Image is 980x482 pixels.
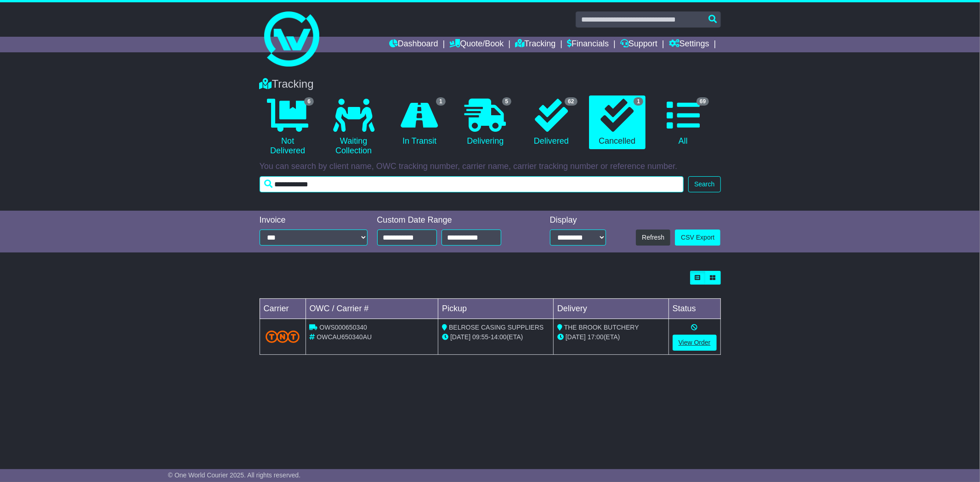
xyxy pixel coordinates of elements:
p: You can search by client name, OWC tracking number, carrier name, carrier tracking number or refe... [260,162,721,172]
div: Invoice [260,215,368,225]
a: Settings [669,37,709,52]
div: - (ETA) [442,332,549,342]
td: Delivery [553,299,668,319]
a: 6 Not Delivered [260,95,316,159]
div: Display [550,215,606,225]
span: OWS000650340 [319,324,367,331]
img: TNT_Domestic.png [266,331,300,343]
span: OWCAU650340AU [317,333,372,341]
a: Dashboard [389,37,438,52]
span: © One World Courier 2025. All rights reserved. [168,471,301,479]
span: 09:55 [472,333,488,341]
span: 1 [436,97,446,106]
a: 69 All [655,95,711,150]
span: 62 [565,97,577,106]
a: View Order [673,335,717,351]
span: THE BROOK BUTCHERY [564,324,639,331]
span: 1 [634,97,643,106]
a: 1 Cancelled [589,95,646,150]
a: 1 In Transit [391,95,448,150]
span: BELROSE CASING SUPPLIERS [449,324,544,331]
span: 14:00 [491,333,507,341]
td: OWC / Carrier # [306,299,438,319]
a: Financials [567,37,609,52]
td: Pickup [438,299,554,319]
a: Waiting Collection [325,95,382,159]
span: [DATE] [450,333,470,341]
td: Carrier [260,299,306,319]
a: CSV Export [675,230,720,246]
td: Status [668,299,720,319]
a: Quote/Book [449,37,504,52]
span: 69 [697,97,709,106]
div: Tracking [255,78,725,91]
a: Support [620,37,657,52]
a: 62 Delivered [523,95,579,150]
span: 5 [502,97,512,106]
span: [DATE] [566,333,586,341]
div: (ETA) [557,332,665,342]
a: 5 Delivering [457,95,514,150]
button: Search [688,176,720,192]
span: 17:00 [588,333,604,341]
span: 6 [304,97,314,106]
a: Tracking [515,37,555,52]
button: Refresh [636,230,670,246]
div: Custom Date Range [377,215,525,225]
